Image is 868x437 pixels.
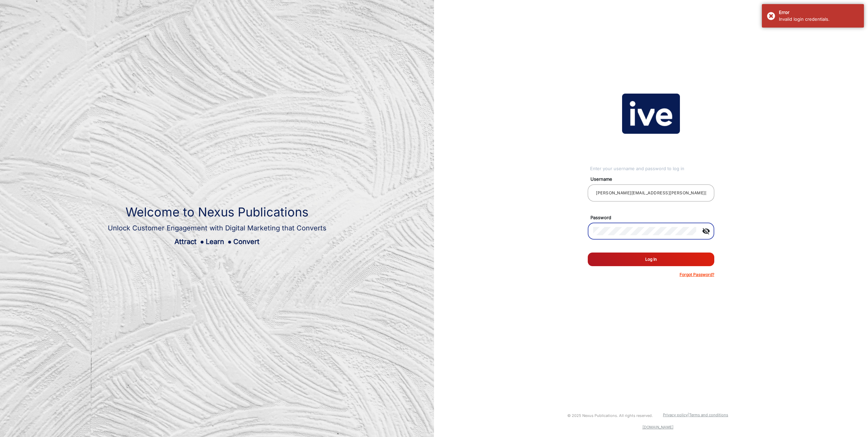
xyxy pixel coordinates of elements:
h1: Welcome to Nexus Publications [108,205,327,220]
img: vmg-logo [622,94,680,134]
div: Invalid login credentials. [779,16,859,23]
a: Terms and conditions [689,412,728,417]
div: Error [779,9,859,16]
div: Enter your username and password to log in [590,165,714,172]
input: Your username [593,189,709,197]
div: Attract Learn Convert [108,237,327,247]
a: [DOMAIN_NAME] [642,425,673,430]
button: Log In [588,253,714,266]
a: | [688,412,689,417]
mat-label: Password [585,214,722,221]
small: © 2025 Nexus Publications. All rights reserved. [567,413,653,418]
p: Forgot Password? [680,272,714,278]
mat-icon: visibility_off [698,227,714,235]
span: ● [228,238,232,246]
div: Unlock Customer Engagement with Digital Marketing that Converts [108,223,327,233]
a: Privacy policy [663,412,688,417]
mat-label: Username [585,176,722,183]
span: ● [200,238,204,246]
